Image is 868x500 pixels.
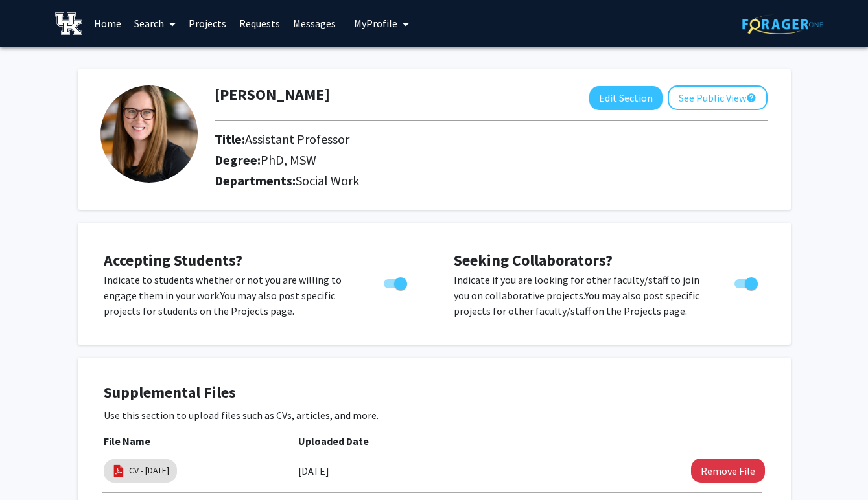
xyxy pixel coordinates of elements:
img: University of Kentucky Logo [55,12,83,35]
h2: Departments: [205,173,777,188]
a: Home [88,1,128,46]
button: Edit Section [589,86,663,110]
a: Messages [287,1,342,46]
img: pdf_icon.png [111,464,126,478]
h2: Degree: [215,152,471,168]
img: Profile Picture [100,85,198,183]
b: File Name [104,435,150,448]
button: Remove CV - September 2025 File [691,459,765,483]
div: Toggle [729,272,765,291]
p: Indicate to students whether or not you are willing to engage them in your work. You may also pos... [104,272,359,319]
span: Accepting Students? [104,250,242,270]
span: Seeking Collaborators? [454,250,613,270]
h1: [PERSON_NAME] [215,85,330,104]
b: Uploaded Date [298,435,369,448]
span: Assistant Professor [245,131,349,147]
a: Requests [233,1,287,46]
label: [DATE] [298,460,329,482]
p: Indicate if you are looking for other faculty/staff to join you on collaborative projects. You ma... [454,272,710,319]
span: My Profile [354,17,397,30]
span: PhD, MSW [261,152,316,168]
button: See Public View [668,85,768,110]
mat-icon: help [746,90,757,106]
a: CV - [DATE] [129,464,169,477]
img: ForagerOne Logo [742,14,823,34]
iframe: Chat [10,442,55,490]
p: Use this section to upload files such as CVs, articles, and more. [104,407,765,423]
span: Social Work [296,172,359,188]
div: Toggle [379,272,414,291]
a: Projects [182,1,233,46]
a: Search [128,1,182,46]
h4: Supplemental Files [104,383,765,402]
h2: Title: [215,131,471,147]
